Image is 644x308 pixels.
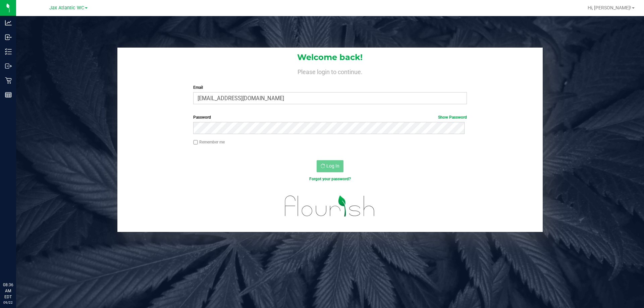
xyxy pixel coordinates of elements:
[588,5,631,10] span: Hi, [PERSON_NAME]!
[117,53,543,62] h1: Welcome back!
[326,163,339,169] span: Log In
[5,77,12,84] inline-svg: Retail
[3,300,13,305] p: 09/22
[317,160,343,172] button: Log In
[5,34,12,41] inline-svg: Inbound
[193,140,198,145] input: Remember me
[117,67,543,75] h4: Please login to continue.
[5,91,12,98] inline-svg: Reports
[5,19,12,26] inline-svg: Analytics
[3,282,13,300] p: 08:36 AM EDT
[438,115,467,120] a: Show Password
[5,48,12,55] inline-svg: Inventory
[193,115,211,120] span: Password
[5,63,12,69] inline-svg: Outbound
[193,139,225,145] label: Remember me
[193,84,467,90] label: Email
[277,189,383,223] img: flourish_logo.svg
[309,177,351,181] a: Forgot your password?
[49,5,84,11] span: Jax Atlantic WC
